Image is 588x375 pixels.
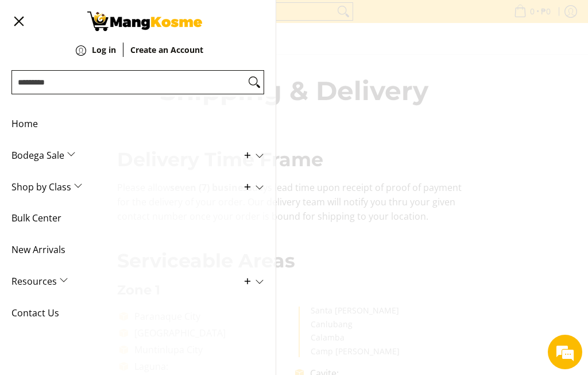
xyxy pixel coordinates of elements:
[11,266,247,297] span: Resources
[11,202,264,234] a: Bulk Center
[87,12,202,31] img: Shipping &amp; Delivery Page l Mang Kosme: Home Appliances Warehouse Sale!
[11,171,264,203] a: Shop by Class
[11,140,247,171] span: Bodega Sale
[92,46,116,71] a: Log in
[245,71,264,94] button: Search
[130,46,203,71] a: Create an Account
[130,44,203,55] strong: Create an Account
[11,171,247,203] span: Shop by Class
[11,234,264,266] a: New Arrivals
[11,297,247,329] span: Contact Us
[11,234,247,266] span: New Arrivals
[24,113,200,229] span: We are offline. Please leave us a message.
[60,64,193,79] div: Leave a message
[11,297,264,329] a: Contact Us
[6,251,219,292] textarea: Type your message and click 'Submit'
[168,292,208,307] em: Submit
[11,266,264,297] a: Resources
[11,140,264,171] a: Bodega Sale
[11,108,247,140] span: Home
[188,6,216,33] div: Minimize live chat window
[92,44,116,55] strong: Log in
[11,108,264,140] a: Home
[11,202,247,234] span: Bulk Center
